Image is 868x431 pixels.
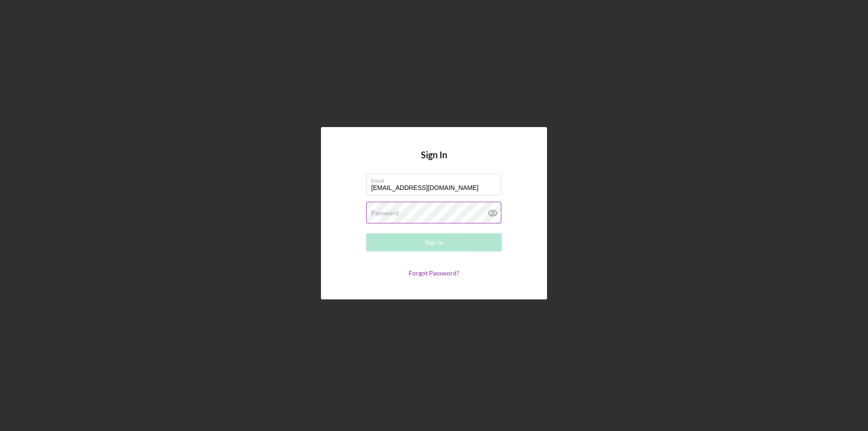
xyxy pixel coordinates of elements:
label: Password [371,209,399,217]
button: Sign In [366,233,502,251]
div: Sign In [425,233,443,251]
a: Forgot Password? [409,269,459,277]
h4: Sign In [421,150,447,174]
label: Email [371,174,501,184]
